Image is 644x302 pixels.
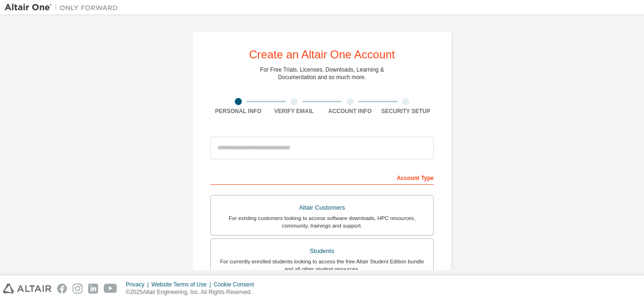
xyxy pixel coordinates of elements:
div: Create an Altair One Account [249,49,395,60]
div: Personal Info [210,107,266,115]
div: For Free Trials, Licenses, Downloads, Learning & Documentation and so much more. [260,66,384,81]
img: altair_logo.svg [3,284,51,294]
img: Altair One [5,3,123,12]
div: Website Terms of Use [151,281,214,288]
div: Account Type [210,170,434,185]
div: Privacy [126,281,151,288]
div: For currently enrolled students looking to access the free Altair Student Edition bundle and all ... [216,258,428,273]
div: Cookie Consent [214,281,259,288]
img: linkedin.svg [88,284,98,294]
img: facebook.svg [57,284,67,294]
div: Verify Email [266,107,322,115]
p: © 2025 Altair Engineering, Inc. All Rights Reserved. [126,288,260,296]
img: youtube.svg [104,284,117,294]
div: For existing customers looking to access software downloads, HPC resources, community, trainings ... [216,214,428,229]
div: Students [216,245,428,258]
div: Security Setup [378,107,434,115]
div: Account Info [322,107,378,115]
div: Altair Customers [216,201,428,214]
img: instagram.svg [73,284,83,294]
